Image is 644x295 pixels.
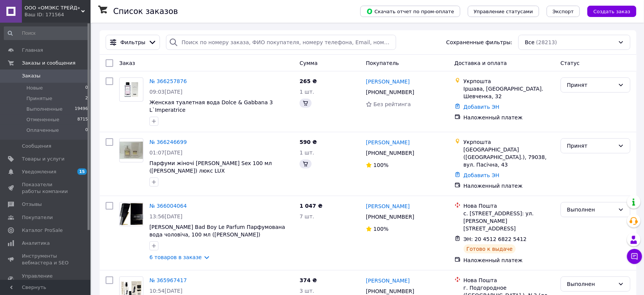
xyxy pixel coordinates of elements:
[364,212,416,222] div: [PHONE_NUMBER]
[120,142,143,159] img: Фото товару
[464,146,555,168] div: [GEOGRAPHIC_DATA] ([GEOGRAPHIC_DATA].), 79038, вул. Пасічна, 43
[119,77,143,102] a: Фото товару
[536,39,557,45] span: (28213)
[26,116,59,123] span: Отмененные
[85,95,88,102] span: 2
[567,142,615,150] div: Принят
[120,39,145,46] span: Фильтры
[26,106,63,113] span: Выполненные
[25,11,91,18] div: Ваш ID: 171564
[464,276,555,284] div: Нова Пошта
[464,256,555,264] div: Наложенный платеж
[22,168,56,175] span: Уведомления
[464,77,555,85] div: Укрпошта
[149,213,183,219] span: 13:56[DATE]
[464,236,527,242] span: ЭН: 20 4512 6822 5412
[455,60,507,66] span: Доставка и оплата
[22,143,51,150] span: Сообщения
[525,39,535,46] span: Все
[366,78,410,85] a: [PERSON_NAME]
[464,104,500,110] a: Добавить ЭН
[149,277,187,283] a: № 365967417
[119,202,143,226] a: Фото товару
[587,6,636,17] button: Создать заказ
[567,280,615,288] div: Выполнен
[149,160,272,174] a: Парфуми жіночі [PERSON_NAME] Sex 100 мл ([PERSON_NAME]) люкс LUX
[366,139,410,146] a: [PERSON_NAME]
[366,202,410,210] a: [PERSON_NAME]
[366,277,410,284] a: [PERSON_NAME]
[119,138,143,162] a: Фото товару
[446,39,512,46] span: Сохраненные фильтры:
[77,116,88,123] span: 8715
[373,162,389,168] span: 100%
[468,6,539,17] button: Управление статусами
[166,35,396,50] input: Поиск по номеру заказа, ФИО покупателя, номеру телефона, Email, номеру накладной
[627,249,642,264] button: Чат с покупателем
[553,9,574,14] span: Экспорт
[113,7,178,16] h1: Список заказов
[464,244,516,253] div: Готово к выдаче
[567,205,615,214] div: Выполнен
[373,101,411,107] span: Без рейтинга
[4,26,89,40] input: Поиск
[149,150,183,156] span: 01:07[DATE]
[464,138,555,146] div: Укрпошта
[149,224,285,238] a: [PERSON_NAME] Bad Boy Le Parfum Парфумована вода чоловіча, 100 мл ([PERSON_NAME])
[300,150,314,156] span: 1 шт.
[22,47,43,54] span: Главная
[85,127,88,134] span: 0
[300,89,314,95] span: 1 шт.
[364,87,416,97] div: [PHONE_NUMBER]
[360,6,460,17] button: Скачать отчет по пром-оплате
[593,9,630,14] span: Создать заказ
[464,114,555,121] div: Наложенный платеж
[149,288,183,294] span: 10:54[DATE]
[300,203,323,209] span: 1 047 ₴
[25,5,81,11] span: ООО «ОМЭКС ТРЕЙД»
[373,226,389,232] span: 100%
[26,95,52,102] span: Принятые
[464,202,555,210] div: Нова Пошта
[300,213,314,219] span: 7 шт.
[77,168,87,175] span: 15
[366,60,399,66] span: Покупатель
[561,60,580,66] span: Статус
[149,99,273,113] a: Женская туалетная вода Dolce & Gabbana 3 L`Imperatrice
[22,181,70,195] span: Показатели работы компании
[85,85,88,91] span: 0
[22,273,70,286] span: Управление сайтом
[149,139,187,145] a: № 366246699
[120,82,143,97] img: Фото товару
[366,8,454,15] span: Скачать отчет по пром-оплате
[300,60,318,66] span: Сумма
[464,172,500,178] a: Добавить ЭН
[567,81,615,89] div: Принят
[300,277,317,283] span: 374 ₴
[119,60,135,66] span: Заказ
[26,85,43,91] span: Новые
[22,201,42,208] span: Отзывы
[474,9,533,14] span: Управление статусами
[149,78,187,84] a: № 366257876
[300,139,317,145] span: 590 ₴
[22,227,63,234] span: Каталог ProSale
[300,288,314,294] span: 3 шт.
[300,78,317,84] span: 265 ₴
[22,240,50,247] span: Аналитика
[120,203,143,225] img: Фото товару
[22,253,70,266] span: Инструменты вебмастера и SEO
[22,156,65,162] span: Товары и услуги
[22,214,53,221] span: Покупатели
[547,6,580,17] button: Экспорт
[149,89,183,95] span: 09:03[DATE]
[26,127,59,134] span: Оплаченные
[22,60,75,66] span: Заказы и сообщения
[22,73,40,79] span: Заказы
[364,148,416,158] div: [PHONE_NUMBER]
[464,210,555,232] div: с. [STREET_ADDRESS]: ул. [PERSON_NAME][STREET_ADDRESS]
[75,106,88,113] span: 19496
